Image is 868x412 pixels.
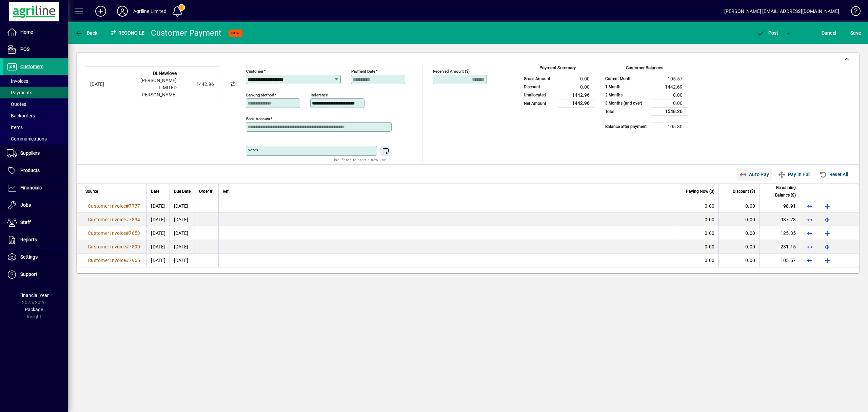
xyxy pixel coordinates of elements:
span: Customer Invoice [88,203,126,209]
td: Gross Amount [520,75,558,83]
div: [DATE] [90,81,117,88]
td: 1442.69 [651,83,688,91]
td: 3 Months (and over) [602,99,651,107]
span: 0.00 [745,244,755,249]
mat-label: Notes [248,148,258,152]
td: 0.00 [651,99,688,107]
span: [DATE] [151,258,165,263]
span: [DATE] [151,230,165,236]
span: # [126,203,129,209]
span: 0.00 [745,230,755,236]
td: 0.00 [558,83,595,91]
a: Staff [3,214,68,231]
app-page-summary-card: Customer Balances [602,66,688,131]
a: Jobs [3,197,68,214]
a: POS [3,41,68,58]
div: Reconcile [105,27,146,38]
span: Remaining Balance ($) [764,184,796,199]
mat-label: Reference [311,93,328,97]
button: Pay In Full [775,168,813,181]
a: Communications [3,133,68,145]
td: Total [602,107,651,116]
span: 7834 [129,217,140,222]
a: Items [3,121,68,133]
app-page-summary-card: Payment Summary [520,66,595,108]
span: Customer Invoice [88,258,126,263]
a: Products [3,162,68,179]
span: Pay In Full [778,169,810,180]
span: 0.00 [745,217,755,222]
div: Agriline Limited [133,6,166,17]
span: 0.00 [705,258,714,263]
mat-label: Bank Account [246,116,270,121]
td: [DATE] [170,254,195,267]
button: Add [90,5,112,17]
span: Order # [199,188,212,195]
a: Home [3,24,68,41]
div: Payment Summary [520,64,595,75]
span: Invoices [7,78,28,84]
span: 7777 [129,203,140,209]
td: Discount [520,83,558,91]
span: Quotes [7,101,26,107]
div: 1442.96 [180,81,214,88]
span: S [850,30,853,36]
span: 231.15 [781,244,796,249]
td: 1442.96 [558,91,595,99]
a: Payments [3,87,68,98]
span: Customers [20,64,43,69]
td: 105.57 [651,75,688,83]
span: Reset All [819,169,848,180]
a: Reports [3,231,68,248]
a: Settings [3,249,68,266]
mat-label: Received Amount ($) [433,69,470,74]
span: 7853 [129,230,140,236]
span: Payments [7,90,32,95]
app-page-header-button: Back [68,27,105,39]
span: 105.57 [781,258,796,263]
a: Customer Invoice#7777 [85,202,142,210]
span: Source [85,188,98,195]
span: 7890 [129,244,140,249]
span: 987.28 [781,217,796,222]
div: Customer Payment [151,27,222,38]
span: 0.00 [705,244,714,249]
td: [DATE] [170,213,195,226]
span: Customer Invoice [88,244,126,249]
span: [DATE] [151,244,165,249]
span: 0.00 [745,203,755,209]
td: [DATE] [170,240,195,254]
td: 105.30 [651,123,688,131]
span: NEW [231,31,240,35]
a: Backorders [3,110,68,121]
button: Reset All [816,168,851,181]
span: Customer Invoice [88,217,126,222]
span: 125.35 [781,230,796,236]
span: Items [7,125,23,130]
span: Due Date [174,188,191,195]
a: Customer Invoice#7965 [85,257,142,264]
td: [DATE] [170,199,195,213]
span: # [126,230,129,236]
span: # [126,244,129,249]
span: Discount ($) [733,188,755,195]
span: Jobs [20,202,31,208]
button: Save [849,27,863,39]
mat-label: Banking method [246,93,274,97]
td: 1442.96 [558,99,595,108]
td: Net Amount [520,99,558,108]
span: Support [20,271,37,277]
span: Staff [20,220,31,225]
td: 1548.26 [651,107,688,116]
span: Cancel [822,27,836,38]
span: ost [756,30,778,36]
a: Financials [3,180,68,196]
div: [PERSON_NAME] [EMAIL_ADDRESS][DOMAIN_NAME] [724,6,839,17]
span: Customer Invoice [88,230,126,236]
span: [PERSON_NAME] LIMITED [PERSON_NAME] [140,78,177,97]
button: Cancel [820,27,838,39]
td: 0.00 [558,75,595,83]
td: Current Month [602,75,651,83]
span: Financials [20,185,42,190]
span: Paying Now ($) [686,188,714,195]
